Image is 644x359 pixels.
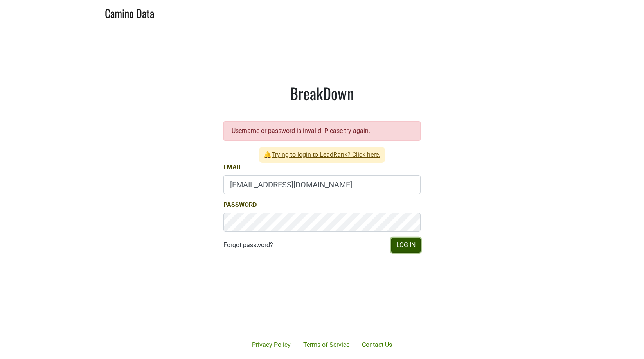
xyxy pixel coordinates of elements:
[223,84,421,102] h1: BreakDown
[391,238,421,253] button: Log In
[223,163,242,172] label: Email
[105,3,154,22] a: Camino Data
[223,241,273,250] a: Forgot password?
[272,151,380,158] a: Trying to login to LeadRank? Click here.
[246,337,297,353] a: Privacy Policy
[297,337,356,353] a: Terms of Service
[356,337,398,353] a: Contact Us
[259,147,385,163] span: 🔔
[223,121,421,141] div: Username or password is invalid. Please try again.
[223,200,257,210] label: Password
